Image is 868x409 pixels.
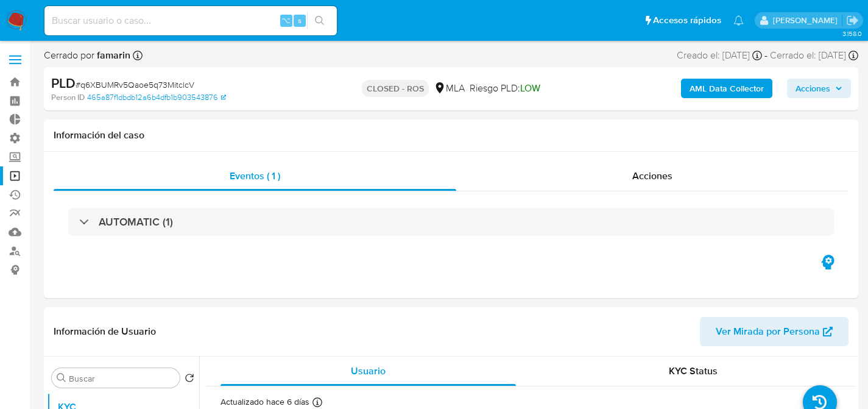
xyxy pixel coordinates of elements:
a: Salir [846,14,859,27]
b: AML Data Collector [690,79,764,98]
b: famarin [94,48,130,62]
p: facundo.marin@mercadolibre.com [773,15,842,26]
span: Acciones [632,169,672,183]
span: - [764,49,767,62]
button: search-icon [307,12,332,29]
h1: Información de Usuario [54,325,156,338]
span: KYC Status [669,364,718,378]
a: 465a87f1dbdb12a6b4dfb1b903543876 [87,92,226,103]
span: s [298,15,302,26]
span: Riesgo PLD: [470,82,540,95]
a: Notificaciones [733,15,744,26]
div: Creado el: [DATE] [677,49,762,62]
button: Volver al orden por defecto [185,373,194,386]
button: AML Data Collector [681,79,772,98]
button: Buscar [57,373,66,383]
b: Person ID [51,92,85,103]
input: Buscar usuario o caso... [44,13,337,29]
span: Eventos ( 1 ) [230,169,280,183]
span: # q6XBUMRv5Qaoe5q73MitclcV [76,79,194,91]
h1: Información del caso [54,129,849,141]
span: ⌥ [281,15,291,26]
span: Acciones [796,79,830,98]
button: Ver Mirada por Persona [700,317,849,346]
div: AUTOMATIC (1) [68,208,834,236]
div: MLA [434,82,465,95]
button: Acciones [787,79,851,98]
p: Actualizado hace 6 días [221,396,309,408]
span: Accesos rápidos [653,14,721,27]
span: Ver Mirada por Persona [716,317,820,346]
div: Cerrado el: [DATE] [770,49,858,62]
b: PLD [51,73,76,93]
span: Cerrado por [44,49,130,62]
span: LOW [520,81,540,95]
span: Usuario [351,364,386,378]
p: CLOSED - ROS [362,80,429,97]
h3: AUTOMATIC (1) [99,215,173,229]
input: Buscar [69,373,175,384]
